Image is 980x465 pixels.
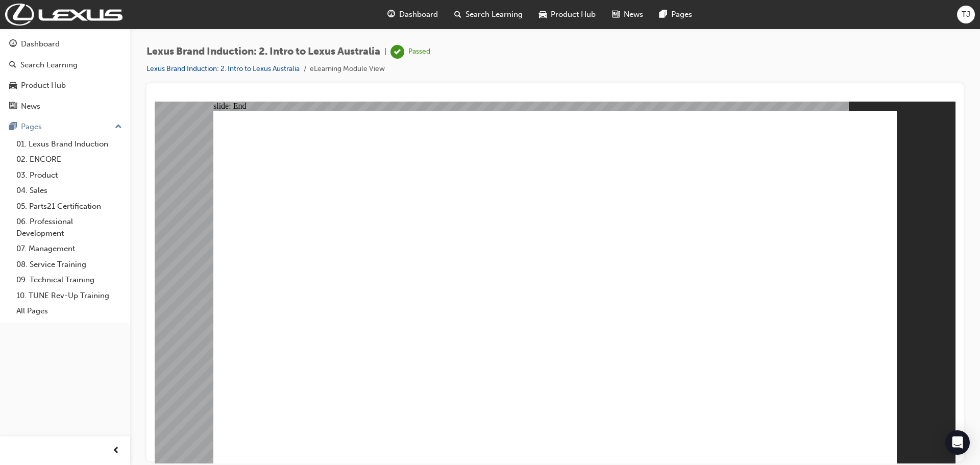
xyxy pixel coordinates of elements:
span: pages-icon [9,123,17,132]
div: Search Learning [20,59,78,71]
span: Search Learning [465,9,523,20]
a: 10. TUNE Rev-Up Training [12,288,126,304]
div: Product Hub [21,80,66,91]
div: Passed [408,47,430,57]
a: Product Hub [4,76,126,95]
a: All Pages [12,303,126,319]
button: DashboardSearch LearningProduct HubNews [4,33,126,117]
span: Dashboard [399,9,438,20]
a: 09. Technical Training [12,272,126,288]
div: Dashboard [21,38,60,50]
a: car-iconProduct Hub [531,4,604,25]
a: Dashboard [4,35,126,54]
span: car-icon [9,81,17,90]
span: car-icon [539,8,547,21]
a: 02. ENCORE [12,152,126,167]
span: prev-icon [112,445,120,457]
a: 06. Professional Development [12,214,126,241]
div: Open Intercom Messenger [945,430,970,455]
li: eLearning Module View [310,63,385,75]
a: 05. Parts21 Certification [12,199,126,214]
img: Trak [5,4,122,26]
a: 04. Sales [12,183,126,199]
a: 07. Management [12,241,126,257]
span: search-icon [454,8,461,21]
a: search-iconSearch Learning [446,4,531,25]
a: Search Learning [4,56,126,75]
a: 03. Product [12,167,126,183]
button: TJ [957,6,975,23]
a: news-iconNews [604,4,651,25]
button: Pages [4,117,126,136]
span: | [384,46,386,58]
span: up-icon [115,120,122,134]
span: search-icon [9,61,16,70]
span: News [624,9,643,20]
div: Pages [21,121,42,133]
span: guage-icon [387,8,395,21]
a: pages-iconPages [651,4,700,25]
span: guage-icon [9,40,17,49]
a: 01. Lexus Brand Induction [12,136,126,152]
a: News [4,97,126,116]
span: news-icon [9,102,17,111]
span: pages-icon [659,8,667,21]
span: learningRecordVerb_PASS-icon [390,45,404,59]
a: guage-iconDashboard [379,4,446,25]
a: 08. Service Training [12,257,126,273]
span: Product Hub [551,9,596,20]
span: Pages [671,9,692,20]
span: Lexus Brand Induction: 2. Intro to Lexus Australia [146,46,380,58]
span: news-icon [612,8,620,21]
div: News [21,101,40,112]
a: Lexus Brand Induction: 2. Intro to Lexus Australia [146,64,300,73]
span: TJ [962,9,970,20]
